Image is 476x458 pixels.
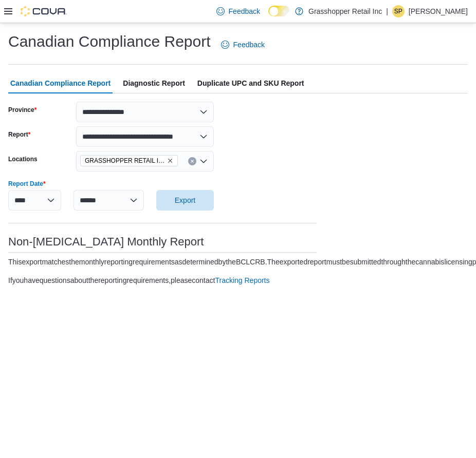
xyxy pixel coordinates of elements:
[217,34,269,55] a: Feedback
[8,155,38,163] label: Locations
[8,275,270,285] div: If you have questions about the reporting requirements, please contact
[167,158,173,164] button: Remove GRASSHOPPER RETAIL INC - Downtown from selection in this group
[386,5,388,17] p: |
[308,5,382,17] p: Grasshopper Retail Inc
[394,5,402,17] span: SP
[212,1,264,22] a: Feedback
[123,73,185,93] span: Diagnostic Report
[21,6,67,16] img: Cova
[80,155,178,166] span: GRASSHOPPER RETAIL INC - Downtown
[8,31,211,52] h1: Canadian Compliance Report
[268,6,290,16] input: Dark Mode
[8,180,46,188] label: Report Date
[175,195,195,205] span: Export
[85,156,165,166] span: GRASSHOPPER RETAIL INC - Downtown
[392,5,405,17] div: Sandy Przysieny
[233,40,265,50] span: Feedback
[8,236,317,248] h3: Non-[MEDICAL_DATA] Monthly Report
[199,157,208,165] button: Open list of options
[215,276,269,284] a: Tracking Reports
[188,157,196,165] button: Clear input
[197,73,304,93] span: Duplicate UPC and SKU Report
[8,106,36,114] label: Province
[409,5,468,17] p: [PERSON_NAME]
[156,190,214,211] button: Export
[229,6,260,16] span: Feedback
[8,130,30,139] label: Report
[10,73,111,93] span: Canadian Compliance Report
